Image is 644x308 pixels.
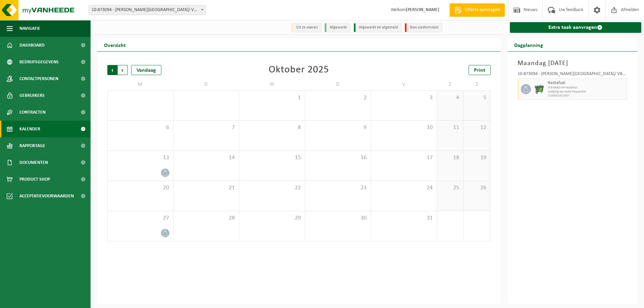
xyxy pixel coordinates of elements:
[548,90,626,94] span: Lediging op vaste frequentie
[467,184,487,192] span: 26
[374,214,433,222] span: 31
[19,54,59,70] span: Bedrijfsgegevens
[19,20,40,37] span: Navigatie
[474,68,485,73] span: Print
[19,188,74,204] span: Acceptatievoorwaarden
[548,80,626,86] span: Restafval
[305,78,371,90] td: D
[309,154,368,162] span: 16
[243,154,302,162] span: 15
[440,154,460,162] span: 18
[111,184,170,192] span: 20
[239,78,305,90] td: W
[405,23,442,32] li: Non-conformiteit
[177,154,236,162] span: 14
[243,94,302,102] span: 1
[374,124,433,131] span: 10
[309,214,368,222] span: 30
[467,154,487,162] span: 19
[510,22,642,33] a: Extra taak aanvragen
[440,94,460,102] span: 4
[406,7,439,12] strong: [PERSON_NAME]
[131,65,161,75] div: Vandaag
[371,78,437,90] td: V
[548,94,626,98] span: T250001917807
[374,154,433,162] span: 17
[354,23,401,32] li: Afgewerkt en afgemeld
[467,94,487,102] span: 5
[518,72,628,78] div: 10-873094 - [PERSON_NAME][GEOGRAPHIC_DATA]/ VBS [PERSON_NAME]
[548,86,626,90] span: WB-0660-HP restafval
[111,154,170,162] span: 13
[173,78,239,90] td: D
[291,23,321,32] li: Uit te voeren
[177,184,236,192] span: 21
[118,65,128,75] span: Volgende
[19,154,48,171] span: Documenten
[309,124,368,131] span: 9
[243,184,302,192] span: 22
[467,124,487,131] span: 12
[309,184,368,192] span: 23
[437,78,464,90] td: Z
[89,5,206,15] span: 10-873094 - OSCAR ROMERO COLLEGE/ VBS MELDERT - MELDERT
[19,104,46,121] span: Contracten
[374,184,433,192] span: 24
[440,124,460,131] span: 11
[19,87,45,104] span: Gebruikers
[19,121,40,137] span: Kalender
[440,184,460,192] span: 25
[449,3,505,17] a: Offerte aanvragen
[107,78,173,90] td: M
[464,78,490,90] td: Z
[534,84,544,94] img: WB-0660-HPE-GN-04
[269,65,329,75] div: Oktober 2025
[507,38,550,51] h2: Dagplanning
[518,58,628,68] h3: Maandag [DATE]
[309,94,368,102] span: 2
[177,214,236,222] span: 28
[243,124,302,131] span: 8
[243,214,302,222] span: 29
[374,94,433,102] span: 3
[469,65,491,75] a: Print
[89,5,206,15] span: 10-873094 - OSCAR ROMERO COLLEGE/ VBS MELDERT - MELDERT
[19,37,45,54] span: Dashboard
[325,23,351,32] li: Afgewerkt
[111,214,170,222] span: 27
[111,124,170,131] span: 6
[19,70,58,87] span: Contactpersonen
[19,137,45,154] span: Rapportage
[177,124,236,131] span: 7
[107,65,117,75] span: Vorige
[463,7,501,13] span: Offerte aanvragen
[19,171,50,188] span: Product Shop
[97,38,132,51] h2: Overzicht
